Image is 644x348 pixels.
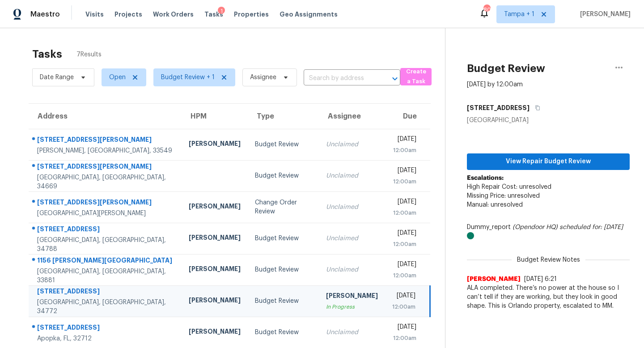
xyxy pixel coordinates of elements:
[255,265,312,274] div: Budget Review
[392,323,416,334] div: [DATE]
[326,203,378,212] div: Unclaimed
[467,103,530,112] h5: [STREET_ADDRESS]
[524,276,557,282] span: [DATE] 6:21
[385,104,430,129] th: Due
[40,73,74,82] span: Date Range
[326,291,378,302] div: [PERSON_NAME]
[37,135,174,146] div: [STREET_ADDRESS][PERSON_NAME]
[30,10,60,19] span: Maestro
[189,327,241,338] div: [PERSON_NAME]
[467,275,521,284] span: [PERSON_NAME]
[189,233,241,244] div: [PERSON_NAME]
[37,323,174,334] div: [STREET_ADDRESS]
[161,73,215,82] span: Budget Review + 1
[189,139,241,150] div: [PERSON_NAME]
[255,171,312,180] div: Budget Review
[392,146,416,155] div: 12:00am
[37,225,174,236] div: [STREET_ADDRESS]
[255,140,312,149] div: Budget Review
[218,7,225,16] div: 1
[182,104,248,129] th: HPM
[109,73,126,82] span: Open
[319,104,385,129] th: Assignee
[513,224,558,230] i: (Opendoor HQ)
[304,72,375,85] input: Search by address
[280,10,338,19] span: Geo Assignments
[474,156,623,167] span: View Repair Budget Review
[32,50,62,59] h2: Tasks
[483,5,490,14] div: 80
[392,135,416,146] div: [DATE]
[392,271,416,280] div: 12:00am
[37,334,174,343] div: Apopka, FL, 32712
[467,284,630,310] span: ALA completed. There’s no power at the house so I can’t tell if they are working, but they look i...
[392,240,416,249] div: 12:00am
[37,162,174,173] div: [STREET_ADDRESS][PERSON_NAME]
[326,328,378,337] div: Unclaimed
[37,287,174,298] div: [STREET_ADDRESS]
[204,11,223,17] span: Tasks
[255,234,312,243] div: Budget Review
[392,177,416,186] div: 12:00am
[37,173,174,191] div: [GEOGRAPHIC_DATA], [GEOGRAPHIC_DATA], 34669
[504,10,534,19] span: Tampa + 1
[467,184,551,190] span: High Repair Cost: unresolved
[114,10,142,19] span: Projects
[559,224,623,230] i: scheduled for: [DATE]
[392,197,416,208] div: [DATE]
[467,153,630,170] button: View Repair Budget Review
[392,291,415,302] div: [DATE]
[467,223,630,241] div: Dummy_report
[76,50,102,59] span: 7 Results
[405,67,427,87] span: Create a Task
[250,73,276,82] span: Assignee
[248,104,319,129] th: Type
[467,193,540,199] span: Missing Price: unresolved
[37,236,174,254] div: [GEOGRAPHIC_DATA], [GEOGRAPHIC_DATA], 34788
[326,171,378,180] div: Unclaimed
[392,229,416,240] div: [DATE]
[530,100,542,116] button: Copy Address
[189,202,241,213] div: [PERSON_NAME]
[392,260,416,271] div: [DATE]
[326,302,378,311] div: In Progress
[326,140,378,149] div: Unclaimed
[392,208,416,217] div: 12:00am
[37,298,174,316] div: [GEOGRAPHIC_DATA], [GEOGRAPHIC_DATA], 34772
[37,267,174,285] div: [GEOGRAPHIC_DATA], [GEOGRAPHIC_DATA], 33881
[467,202,523,208] span: Manual: unresolved
[326,234,378,243] div: Unclaimed
[37,256,174,267] div: 1156 [PERSON_NAME][GEOGRAPHIC_DATA]
[392,166,416,177] div: [DATE]
[37,209,174,218] div: [GEOGRAPHIC_DATA][PERSON_NAME]
[85,10,104,19] span: Visits
[189,296,241,307] div: [PERSON_NAME]
[234,10,269,19] span: Properties
[467,80,523,89] div: [DATE] by 12:00am
[392,302,415,311] div: 12:00am
[255,198,312,216] div: Change Order Review
[153,10,194,19] span: Work Orders
[37,146,174,155] div: [PERSON_NAME], [GEOGRAPHIC_DATA], 33549
[400,68,432,85] button: Create a Task
[512,255,585,264] span: Budget Review Notes
[29,104,182,129] th: Address
[326,265,378,274] div: Unclaimed
[37,198,174,209] div: [STREET_ADDRESS][PERSON_NAME]
[467,116,630,125] div: [GEOGRAPHIC_DATA]
[467,175,504,181] b: Escalations:
[389,72,401,85] button: Open
[255,328,312,337] div: Budget Review
[255,297,312,306] div: Budget Review
[467,64,545,73] h2: Budget Review
[392,334,416,343] div: 12:00am
[189,264,241,276] div: [PERSON_NAME]
[576,10,631,19] span: [PERSON_NAME]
